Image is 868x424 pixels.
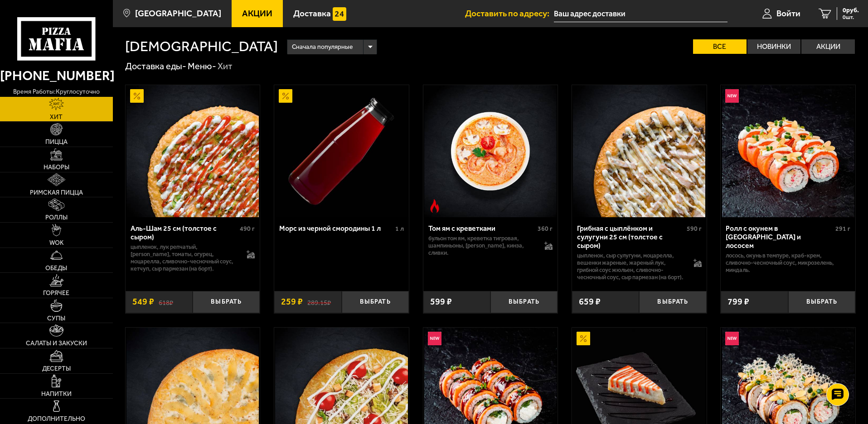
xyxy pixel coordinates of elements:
[776,9,800,18] span: Войти
[279,89,292,103] img: Акционный
[342,291,409,313] button: Выбрать
[125,61,186,71] a: Доставка еды-
[50,114,63,120] span: Хит
[218,61,233,72] div: Хит
[843,7,859,14] span: 0 руб.
[747,39,801,54] label: Новинки
[44,164,69,171] span: Наборы
[45,214,68,221] span: Роллы
[242,9,272,18] span: Акции
[727,297,749,306] span: 799 ₽
[41,391,72,397] span: Напитки
[274,85,409,217] a: АкционныйМорс из черной смородины 1 л
[45,265,67,272] span: Обеды
[395,225,404,233] span: 1 л
[428,199,441,213] img: Острое блюдо
[573,85,705,217] img: Грибная с цыплёнком и сулугуни 25 см (толстое с сыром)
[423,85,558,217] a: Острое блюдоТом ям с креветками
[28,416,85,422] span: Дополнительно
[490,291,558,313] button: Выбрать
[307,297,331,306] s: 289.15 ₽
[428,235,536,257] p: бульон том ям, креветка тигровая, шампиньоны, [PERSON_NAME], кинза, сливки.
[801,39,855,54] label: Акции
[579,297,601,306] span: 659 ₽
[126,85,260,217] a: АкционныйАль-Шам 25 см (толстое с сыром)
[193,291,260,313] button: Выбрать
[333,7,346,21] img: 15daf4d41897b9f0e9f617042186c801.svg
[47,315,65,322] span: Супы
[721,85,855,217] a: НовинкаРолл с окунем в темпуре и лососем
[131,243,238,272] p: цыпленок, лук репчатый, [PERSON_NAME], томаты, огурец, моцарелла, сливочно-чесночный соус, кетчуп...
[26,340,87,347] span: Салаты и закуски
[240,225,255,233] span: 490 г
[293,9,331,18] span: Доставка
[125,39,278,54] h1: [DEMOGRAPHIC_DATA]
[281,297,303,306] span: 259 ₽
[49,240,63,246] span: WOK
[693,39,747,54] label: Все
[424,85,557,217] img: Том ям с креветками
[572,85,707,217] a: Грибная с цыплёнком и сулугуни 25 см (толстое с сыром)
[188,61,216,71] a: Меню-
[45,139,68,145] span: Пицца
[43,290,69,296] span: Горячее
[725,89,739,103] img: Новинка
[726,224,833,250] div: Ролл с окунем в [GEOGRAPHIC_DATA] и лососем
[843,14,859,20] span: 0 шт.
[725,332,739,345] img: Новинка
[126,85,259,217] img: Аль-Шам 25 см (толстое с сыром)
[722,85,854,217] img: Ролл с окунем в темпуре и лососем
[159,297,173,306] s: 618 ₽
[788,291,855,313] button: Выбрать
[30,190,83,196] span: Римская пицца
[132,297,154,306] span: 549 ₽
[639,291,706,313] button: Выбрать
[430,297,452,306] span: 599 ₽
[275,85,407,217] img: Морс из черной смородины 1 л
[538,225,553,233] span: 360 г
[130,89,144,103] img: Акционный
[835,225,850,233] span: 291 г
[428,332,441,345] img: Новинка
[726,252,850,274] p: лосось, окунь в темпуре, краб-крем, сливочно-чесночный соус, микрозелень, миндаль.
[279,224,393,233] div: Морс из черной смородины 1 л
[465,9,554,18] span: Доставить по адресу:
[292,38,353,56] span: Сначала популярные
[687,225,702,233] span: 590 г
[135,9,221,18] span: [GEOGRAPHIC_DATA]
[577,332,590,345] img: Акционный
[577,224,684,250] div: Грибная с цыплёнком и сулугуни 25 см (толстое с сыром)
[131,224,238,241] div: Аль-Шам 25 см (толстое с сыром)
[577,252,684,281] p: цыпленок, сыр сулугуни, моцарелла, вешенки жареные, жареный лук, грибной соус Жюльен, сливочно-че...
[554,5,727,22] input: Ваш адрес доставки
[42,366,71,372] span: Десерты
[428,224,536,233] div: Том ям с креветками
